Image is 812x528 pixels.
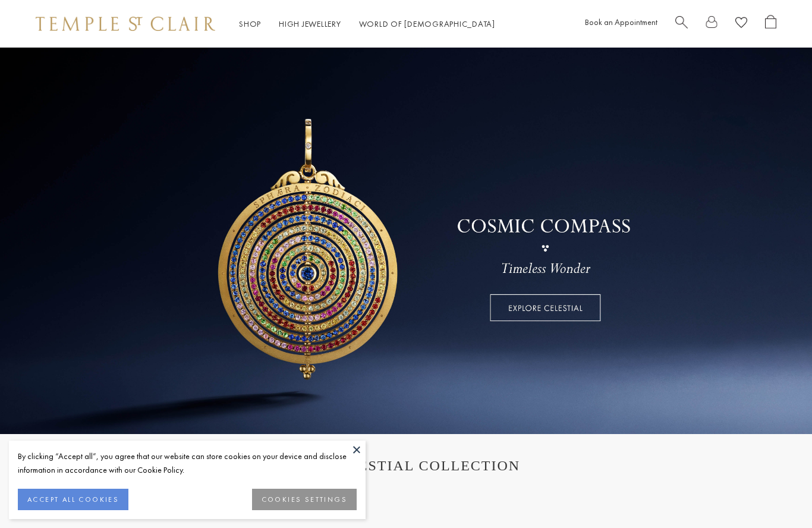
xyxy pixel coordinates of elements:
a: Open Shopping Bag [765,15,776,33]
a: High JewelleryHigh Jewellery [279,18,341,29]
iframe: Gorgias live chat messenger [753,472,800,516]
nav: Main navigation [239,17,495,32]
div: By clicking “Accept all”, you agree that our website can store cookies on your device and disclos... [18,450,357,477]
button: COOKIES SETTINGS [252,489,357,510]
a: ShopShop [239,18,261,29]
img: Temple St. Clair [36,17,215,31]
button: ACCEPT ALL COOKIES [18,489,128,510]
a: World of [DEMOGRAPHIC_DATA]World of [DEMOGRAPHIC_DATA] [359,18,495,29]
a: View Wishlist [735,15,747,33]
a: Search [675,15,688,33]
a: Book an Appointment [585,17,657,27]
h1: THE CELESTIAL COLLECTION [48,458,764,474]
